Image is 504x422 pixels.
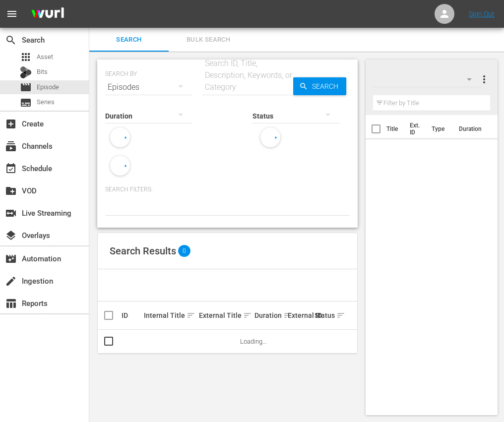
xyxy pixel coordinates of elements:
[20,97,32,109] span: Series
[5,275,17,287] span: Ingestion
[5,163,17,175] span: Schedule
[105,185,350,194] p: Search Filters:
[110,245,176,257] span: Search Results
[37,67,48,77] span: Bits
[24,2,71,26] img: ans4CAIJ8jUAAAAAAAAAAAAAAAAAAAAAAAAgQb4GAAAAAAAAAAAAAAAAAAAAAAAAJMjXAAAAAAAAAAAAAAAAAAAAAAAAgAT5G...
[5,185,17,197] span: VOD
[144,309,196,321] div: Internal Title
[37,52,53,62] span: Asset
[404,115,426,143] th: Ext. ID
[175,34,242,46] span: Bulk Search
[5,230,17,241] span: Overlays
[6,8,18,20] span: menu
[105,73,192,101] div: Episodes
[199,309,252,321] div: External Title
[5,253,17,265] span: Automation
[202,58,293,93] div: Search ID, Title, Description, Keywords, or Category
[293,77,346,95] button: Search
[288,311,312,319] div: External ID
[469,10,495,18] a: Sign Out
[308,77,346,95] span: Search
[426,115,453,143] th: Type
[478,67,490,91] button: more_vert
[20,51,32,63] span: Asset
[5,207,17,219] span: Live Streaming
[478,73,490,85] span: more_vert
[95,34,163,46] span: Search
[315,309,334,321] div: Status
[37,97,55,107] span: Series
[386,115,404,143] th: Title
[254,309,285,321] div: Duration
[5,140,17,152] span: Channels
[178,245,190,257] span: 0
[122,311,141,319] div: ID
[5,34,17,46] span: Search
[283,311,292,320] span: sort
[20,66,32,78] div: Bits
[243,311,252,320] span: sort
[5,298,17,309] span: Reports
[37,82,59,92] span: Episode
[5,118,17,130] span: Create
[240,338,267,345] span: Loading...
[20,81,32,93] span: Episode
[187,311,195,320] span: sort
